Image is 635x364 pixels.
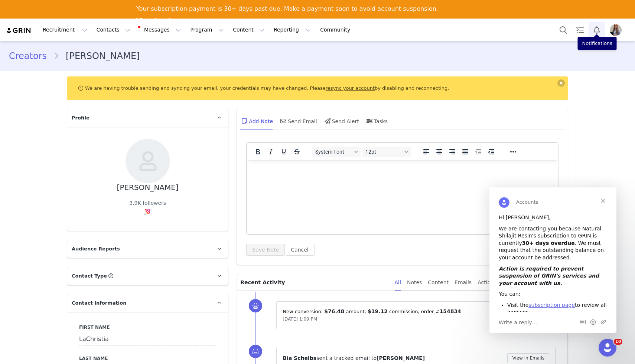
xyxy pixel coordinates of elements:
button: Strikethrough [290,147,303,157]
div: Content [428,274,449,291]
div: Send Email [279,112,317,130]
button: Search [555,22,571,38]
iframe: Intercom live chat message [489,187,616,333]
button: Messages [135,22,185,38]
a: Community [316,22,358,38]
div: Add Note [240,112,273,130]
span: 12pt [365,149,402,155]
button: Increase indent [485,147,498,157]
a: resync your account [326,85,375,91]
div: Your subscription payment is 30+ days past due. Make a payment soon to avoid account suspension. [136,5,438,13]
label: First Name [79,324,216,331]
span: $19.12 [368,308,388,314]
span: Contact Type [72,272,107,280]
div: 3.9K followers [129,199,166,207]
button: Bold [251,147,264,157]
img: grin logo [6,27,32,34]
button: Profile [605,24,629,36]
span: Bia Schelbs [283,355,316,361]
button: Save Note [246,244,285,256]
button: Italic [264,147,277,157]
img: 8b863d04-2601-4a33-af88-edea3c6f7214--s.jpg [126,139,170,183]
button: Align left [420,147,433,157]
span: 10 [614,339,622,345]
a: View Invoices [136,17,182,25]
div: We are having trouble sending and syncing your email, your credentials may have changed. Please b... [67,76,568,100]
button: Reveal or hide additional toolbar items [507,147,520,157]
iframe: Rich Text Area [247,160,558,225]
span: System Font [315,149,352,155]
div: [PERSON_NAME] [117,183,179,192]
a: Tasks [572,22,588,38]
span: Profile [72,114,89,122]
label: Last Name [79,355,216,362]
div: Send Alert [323,112,359,130]
p: New conversion: ⁨ ⁩ amount⁨, ⁨ ⁩ commission⁩⁨, order #⁨ ⁩⁩ [283,308,549,315]
span: [DATE] 1:09 PM [283,317,317,322]
span: sent a tracked email to [316,355,377,361]
button: Align center [433,147,446,157]
button: Justify [459,147,472,157]
span: Contact Information [72,299,126,307]
button: Fonts [312,147,361,157]
div: Tasks [365,112,388,130]
button: Program [186,22,228,38]
div: Actions [478,274,496,291]
button: Notifications [589,22,605,38]
span: $76.48 [324,308,344,314]
span: 154834 [439,308,461,314]
a: Creators [9,49,53,63]
button: Font sizes [362,147,411,157]
span: [PERSON_NAME] [377,355,425,361]
div: Emails [455,274,472,291]
p: Recent Activity [240,274,388,291]
div: All [395,274,401,291]
button: View in Emails [507,353,549,363]
button: Underline [277,147,290,157]
button: Align right [446,147,459,157]
img: 92166ddb-5109-4bd2-983a-5e74b1951be6.jpg [610,24,622,36]
button: Recruitment [38,22,92,38]
span: Audience Reports [72,245,120,253]
img: instagram.svg [144,209,150,214]
iframe: Intercom live chat [599,339,616,357]
button: Cancel [285,244,314,256]
div: Notes [407,274,422,291]
button: Decrease indent [472,147,485,157]
button: Contacts [92,22,135,38]
button: Content [228,22,269,38]
button: Reporting [269,22,315,38]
